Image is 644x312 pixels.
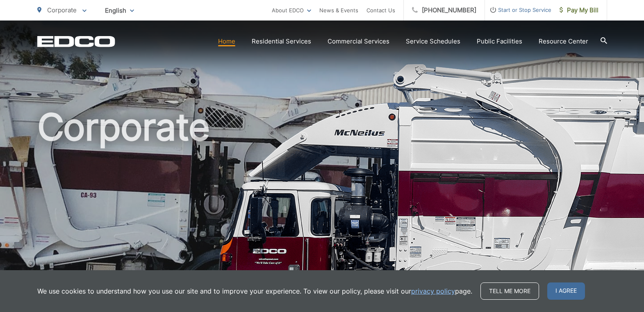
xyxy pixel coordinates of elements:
a: Commercial Services [328,36,389,46]
a: Service Schedules [406,36,460,46]
a: EDCD logo. Return to the homepage. [37,36,115,47]
a: Tell me more [480,282,539,300]
span: Corporate [47,6,77,14]
a: Contact Us [366,5,395,15]
span: English [99,3,140,18]
a: Home [218,36,235,46]
a: Residential Services [252,36,311,46]
a: About EDCO [272,5,311,15]
span: I agree [547,282,585,300]
a: News & Events [319,5,358,15]
a: Resource Center [539,36,588,46]
a: Public Facilities [477,36,522,46]
a: privacy policy [411,286,455,296]
span: Pay My Bill [560,5,598,15]
p: We use cookies to understand how you use our site and to improve your experience. To view our pol... [37,286,472,296]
